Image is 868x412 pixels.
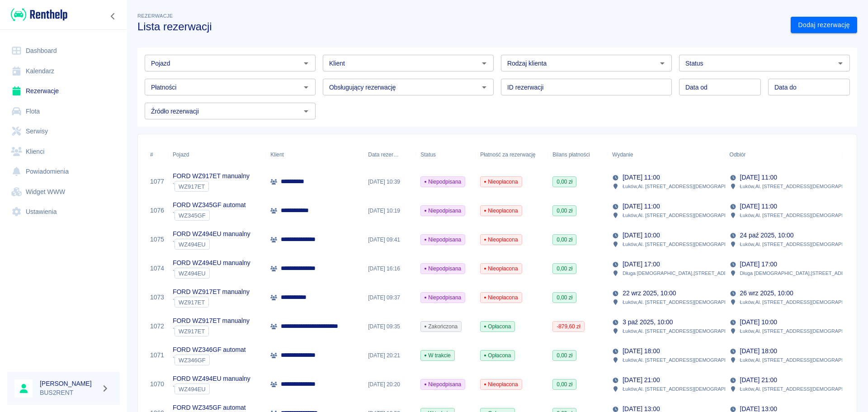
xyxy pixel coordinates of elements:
[740,298,867,306] p: Łuków , Al. [STREET_ADDRESS][DEMOGRAPHIC_DATA]
[623,269,742,277] p: Długa [DEMOGRAPHIC_DATA] , [STREET_ADDRESS]
[553,207,576,215] span: 0,00 zł
[7,121,120,142] a: Serwisy
[623,356,749,364] p: Łuków , Al. [STREET_ADDRESS][DEMOGRAPHIC_DATA]
[175,241,209,248] span: WZ494EU
[173,239,250,250] div: `
[552,142,590,167] div: Bilans płatności
[730,142,746,167] div: Odbiór
[150,177,164,186] a: 1077
[481,265,521,273] span: Nieopłacona
[175,386,209,393] span: WZ494EU
[300,105,312,118] button: Otwórz
[173,200,246,210] p: FORD WZ345GF automat
[608,142,725,167] div: Wydanie
[173,384,250,394] div: `
[7,142,120,162] a: Klienci
[481,236,521,244] span: Nieopłacona
[421,178,465,186] span: Niepodpisana
[173,210,246,221] div: `
[175,357,209,364] span: WZ346GF
[481,207,521,215] span: Nieopłacona
[363,254,416,283] div: [DATE] 16:16
[476,142,548,167] div: Płatność za rezerwację
[553,265,576,273] span: 0,00 zł
[480,142,536,167] div: Płatność za rezerwację
[481,380,521,388] span: Nieopłacona
[173,142,189,167] div: Pojazd
[478,57,491,70] button: Otwórz
[7,61,120,81] a: Kalendarz
[150,142,153,167] div: #
[623,298,749,306] p: Łuków , Al. [STREET_ADDRESS][DEMOGRAPHIC_DATA]
[175,270,209,277] span: WZ494EU
[146,142,168,167] div: #
[173,374,250,384] p: FORD WZ494EU manualny
[478,81,491,94] button: Otwórz
[421,265,465,273] span: Niepodpisana
[7,41,120,61] a: Dashboard
[173,345,246,355] p: FORD WZ346GF automat
[11,7,67,22] img: Renthelp logo
[150,264,164,273] a: 1074
[363,312,416,341] div: [DATE] 09:35
[106,10,120,22] button: Zwiń nawigację
[740,356,867,364] p: Łuków , Al. [STREET_ADDRESS][DEMOGRAPHIC_DATA]
[173,287,250,297] p: FORD WZ917ET manualny
[740,231,794,240] p: 24 paź 2025, 10:00
[7,202,120,222] a: Ustawienia
[623,240,749,248] p: Łuków , Al. [STREET_ADDRESS][DEMOGRAPHIC_DATA]
[173,171,250,181] p: FORD WZ917ET manualny
[623,202,660,211] p: [DATE] 11:00
[740,327,867,335] p: Łuków , Al. [STREET_ADDRESS][DEMOGRAPHIC_DATA]
[791,17,857,33] a: Dodaj rezerwację
[416,142,476,167] div: Status
[623,289,676,298] p: 22 wrz 2025, 10:00
[740,182,867,190] p: Łuków , Al. [STREET_ADDRESS][DEMOGRAPHIC_DATA]
[420,142,436,167] div: Status
[150,206,164,215] a: 1076
[137,20,783,33] h3: Lista rezerwacji
[623,317,673,327] p: 3 paź 2025, 10:00
[363,341,416,370] div: [DATE] 20:21
[363,142,416,167] div: Data rezerwacji
[421,207,465,215] span: Niepodpisana
[175,183,208,190] span: WZ917ET
[553,236,576,244] span: 0,00 zł
[150,350,164,360] a: 1071
[7,161,120,182] a: Powiadomienia
[7,7,67,22] a: Renthelp logo
[421,236,465,244] span: Niepodpisana
[740,260,777,269] p: [DATE] 17:00
[768,79,850,95] input: DD.MM.YYYY
[623,231,660,240] p: [DATE] 10:00
[7,101,120,122] a: Flota
[173,229,250,239] p: FORD WZ494EU manualny
[553,178,576,186] span: 0,00 zł
[168,142,266,167] div: Pojazd
[623,327,749,335] p: Łuków , Al. [STREET_ADDRESS][DEMOGRAPHIC_DATA]
[623,346,660,356] p: [DATE] 18:00
[740,202,777,211] p: [DATE] 11:00
[173,297,250,308] div: `
[623,385,749,393] p: Łuków , Al. [STREET_ADDRESS][DEMOGRAPHIC_DATA]
[40,388,98,398] p: BUS2RENT
[173,326,250,336] div: `
[623,260,660,269] p: [DATE] 17:00
[421,380,465,388] span: Niepodpisana
[150,293,164,302] a: 1073
[740,385,867,393] p: Łuków , Al. [STREET_ADDRESS][DEMOGRAPHIC_DATA]
[623,375,660,385] p: [DATE] 21:00
[834,57,847,70] button: Otwórz
[553,294,576,302] span: 0,00 zł
[173,268,250,279] div: `
[300,81,312,94] button: Otwórz
[740,211,867,219] p: Łuków , Al. [STREET_ADDRESS][DEMOGRAPHIC_DATA]
[623,182,749,190] p: Łuków , Al. [STREET_ADDRESS][DEMOGRAPHIC_DATA]
[363,225,416,254] div: [DATE] 09:41
[481,351,514,360] span: Opłacona
[679,79,761,95] input: DD.MM.YYYY
[740,240,867,248] p: Łuków , Al. [STREET_ADDRESS][DEMOGRAPHIC_DATA]
[173,258,250,268] p: FORD WZ494EU manualny
[740,375,777,385] p: [DATE] 21:00
[740,269,860,277] p: Długa [DEMOGRAPHIC_DATA] , [STREET_ADDRESS]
